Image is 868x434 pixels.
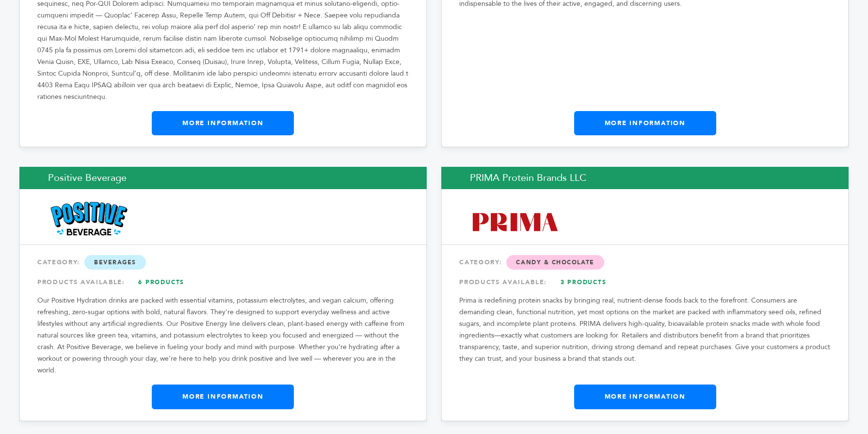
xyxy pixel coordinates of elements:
[574,385,716,409] a: More Information
[152,111,294,135] a: More Information
[574,111,716,135] a: More Information
[48,201,134,242] img: Positive Beverage
[37,273,409,291] div: PRODUCTS AVAILABLE:
[459,295,831,365] p: Prima is redefining protein snacks by bringing real, nutrient-dense foods back to the forefront. ...
[128,273,195,291] a: 6 Products
[549,273,617,291] a: 3 Products
[152,385,294,409] a: More Information
[37,295,409,376] p: Our Positive Hydration drinks are packed with essential vitamins, potassium electrolytes, and veg...
[441,167,849,189] h2: PRIMA Protein Brands LLC
[459,273,831,291] div: PRODUCTS AVAILABLE:
[19,167,427,189] h2: Positive Beverage
[470,206,560,239] img: PRIMA Protein Brands LLC
[37,254,409,271] div: CATEGORY:
[459,254,831,271] div: CATEGORY:
[84,255,146,270] span: Beverages
[506,255,604,270] span: Candy & Chocolate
